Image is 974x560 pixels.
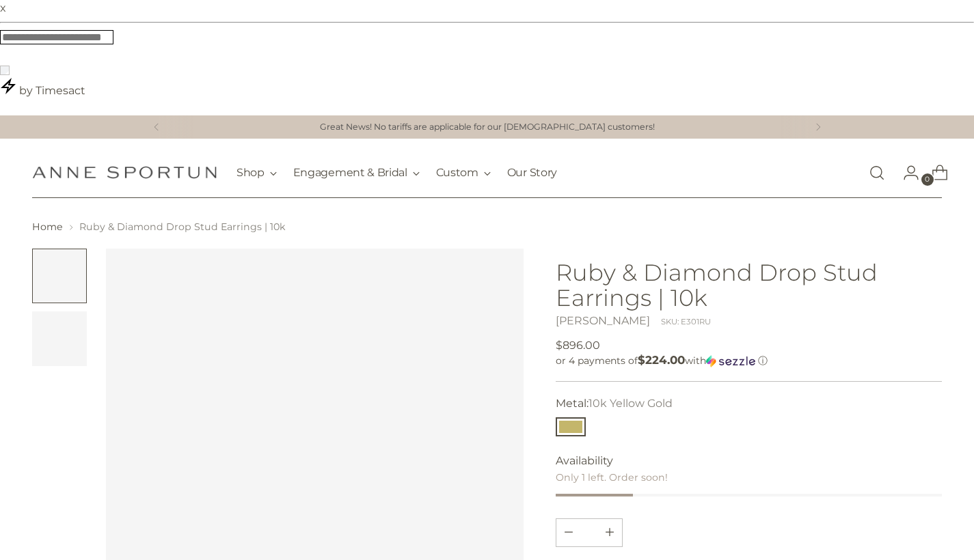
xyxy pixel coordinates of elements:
span: Only 1 left. Order soon! [556,471,668,484]
span: $896.00 [556,337,600,354]
div: or 4 payments of$224.00withSezzle Click to learn more about Sezzle [556,354,942,367]
button: Change image to image 1 [32,249,87,303]
span: $224.00 [638,353,685,367]
button: Shop [236,158,277,188]
span: by Timesact [19,84,85,97]
a: Our Story [507,158,557,188]
div: SKU: E301RU [661,316,711,328]
span: Ruby & Diamond Drop Stud Earrings | 10k [79,221,285,233]
img: Sezzle [706,355,755,367]
span: Availability [556,453,613,469]
button: Engagement & Bridal [293,158,420,188]
button: 10k Yellow Gold [556,417,586,436]
button: Change image to image 2 [32,311,87,366]
a: Open cart modal [921,159,948,186]
a: Go to the account page [892,159,919,186]
a: Anne Sportun Fine Jewellery [32,166,217,179]
h1: Ruby & Diamond Drop Stud Earrings | 10k [556,260,942,310]
button: Add product quantity [556,519,581,546]
a: Great News! No tariffs are applicable for our [DEMOGRAPHIC_DATA] customers! [320,121,655,134]
div: or 4 payments of with [556,354,942,367]
a: Open search modal [863,159,891,186]
button: Custom [436,158,491,188]
nav: breadcrumbs [32,220,942,234]
span: 10k Yellow Gold [589,397,673,410]
button: Subtract product quantity [597,519,622,546]
span: 0 [921,173,934,186]
a: [PERSON_NAME] [556,314,650,327]
label: Metal: [556,395,673,412]
a: Home [32,221,63,233]
input: Product quantity [573,519,606,546]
